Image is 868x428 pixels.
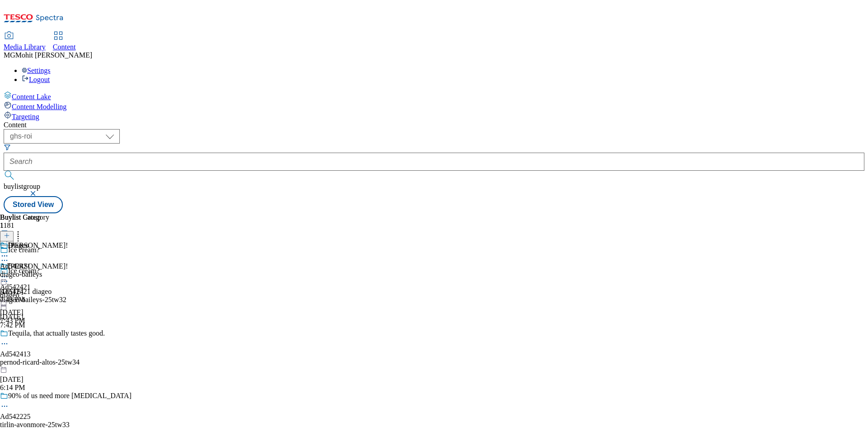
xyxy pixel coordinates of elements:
[4,43,46,51] span: Media Library
[4,101,864,111] a: Content Modelling
[4,153,864,171] input: Search
[8,392,132,400] div: 90% of us need more [MEDICAL_DATA]
[4,183,40,190] span: buylistgroup
[53,43,76,51] span: Content
[8,329,105,337] div: Tequila, that actually tastes good.
[4,121,864,129] div: Content
[12,113,39,120] span: Targeting
[4,111,864,121] a: Targeting
[4,51,15,59] span: MG
[8,241,29,250] div: Diageo
[4,91,864,101] a: Content Lake
[4,32,46,51] a: Media Library
[12,103,66,111] span: Content Modelling
[12,93,51,101] span: Content Lake
[4,144,11,151] svg: Search Filters
[53,32,76,51] a: Content
[22,76,50,83] a: Logout
[22,67,51,74] a: Settings
[15,51,92,59] span: Mohit [PERSON_NAME]
[4,196,63,213] button: Stored View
